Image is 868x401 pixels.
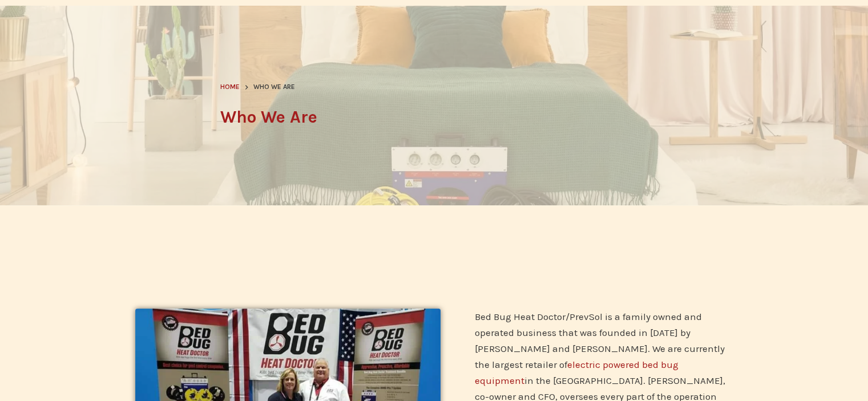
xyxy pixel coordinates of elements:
[220,104,648,130] h1: Who We Are
[9,5,43,39] button: Open LiveChat chat widget
[220,83,240,91] span: Home
[253,82,295,93] span: Who We Are
[475,359,679,386] a: electric powered bed bug equipment
[220,82,240,93] a: Home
